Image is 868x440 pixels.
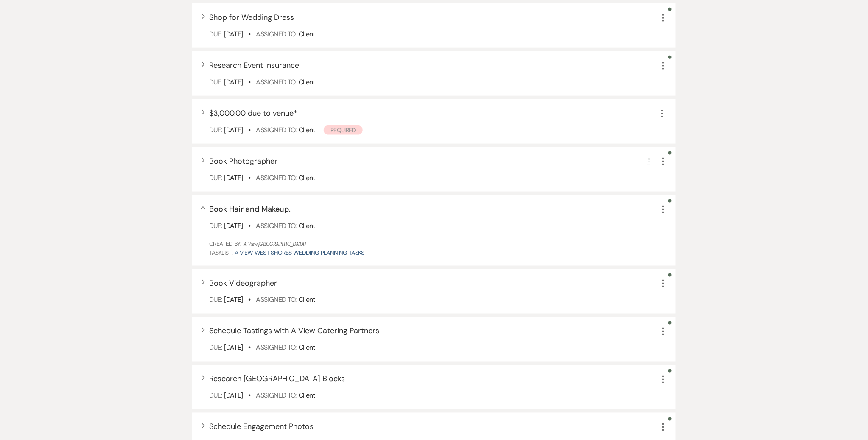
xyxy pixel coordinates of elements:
[256,173,297,182] span: Assigned To:
[248,125,250,134] b: •
[209,157,277,165] button: Book Photographer
[256,391,297,400] span: Assigned To:
[209,295,222,304] span: Due:
[209,240,241,248] span: Created By:
[224,30,243,39] span: [DATE]
[224,78,243,86] span: [DATE]
[209,60,299,70] span: Research Event Insurance
[248,221,250,230] b: •
[248,78,250,86] b: •
[299,30,315,39] span: Client
[209,279,277,287] button: Book Videographer
[248,30,250,39] b: •
[209,249,232,256] span: TaskList:
[209,205,291,213] button: Book Hair and Makeup.
[256,221,297,230] span: Assigned To:
[209,221,222,230] span: Due:
[256,295,297,304] span: Assigned To:
[248,343,250,352] b: •
[224,295,243,304] span: [DATE]
[299,343,315,352] span: Client
[209,61,299,69] button: Research Event Insurance
[209,30,222,39] span: Due:
[224,221,243,230] span: [DATE]
[244,240,306,248] span: A View [GEOGRAPHIC_DATA]
[224,343,243,352] span: [DATE]
[209,375,345,383] button: Research [GEOGRAPHIC_DATA] Blocks
[299,78,315,86] span: Client
[248,295,250,304] b: •
[209,391,222,400] span: Due:
[209,343,222,352] span: Due:
[209,326,379,336] span: Schedule Tastings with A View Catering Partners
[209,173,222,182] span: Due:
[224,173,243,182] span: [DATE]
[299,173,315,182] span: Client
[299,295,315,304] span: Client
[209,278,277,288] span: Book Videographer
[209,78,222,86] span: Due:
[299,125,315,134] span: Client
[209,204,291,214] span: Book Hair and Makeup.
[256,78,297,86] span: Assigned To:
[209,14,294,21] button: Shop for Wedding Dress
[209,374,345,384] span: Research [GEOGRAPHIC_DATA] Blocks
[256,30,297,39] span: Assigned To:
[235,249,364,256] a: A View West Shores Wedding Planning Tasks
[209,108,297,118] span: $3,000.00 due to venue *
[209,327,379,335] button: Schedule Tastings with A View Catering Partners
[209,12,294,22] span: Shop for Wedding Dress
[248,173,250,182] b: •
[256,125,297,134] span: Assigned To:
[224,391,243,400] span: [DATE]
[209,422,314,432] span: Schedule Engagement Photos
[209,109,297,117] button: $3,000.00 due to venue*
[324,125,363,135] span: Required
[256,343,297,352] span: Assigned To:
[224,125,243,134] span: [DATE]
[209,423,314,431] button: Schedule Engagement Photos
[209,125,222,134] span: Due:
[299,391,315,400] span: Client
[248,391,250,400] b: •
[299,221,315,230] span: Client
[209,156,277,166] span: Book Photographer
